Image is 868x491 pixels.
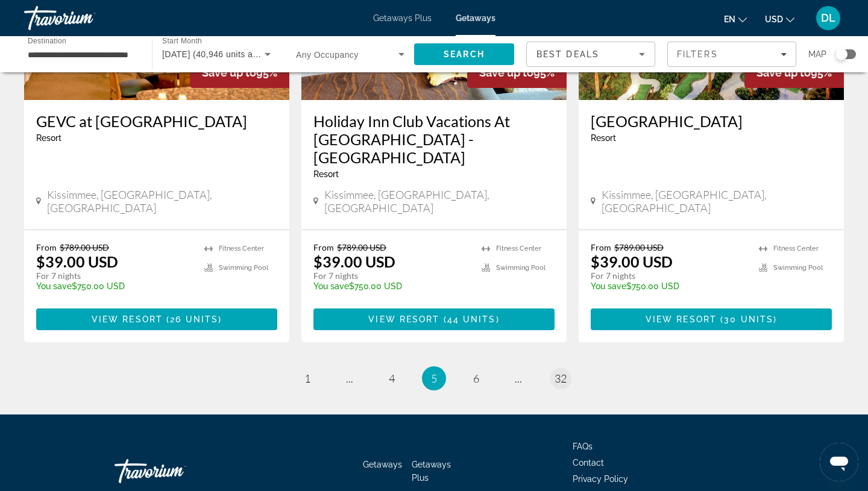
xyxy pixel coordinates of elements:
button: View Resort(26 units) [36,308,277,330]
p: $750.00 USD [313,281,470,291]
a: [GEOGRAPHIC_DATA] [591,112,832,130]
span: 26 units [170,314,218,324]
span: View Resort [92,314,163,324]
span: Save up to [756,66,811,79]
span: $789.00 USD [614,242,664,252]
span: Map [808,46,826,63]
span: ( ) [439,314,499,324]
span: USD [765,14,783,24]
span: Fitness Center [773,245,819,252]
span: View Resort [646,314,717,324]
span: en [724,14,735,24]
span: From [36,242,57,252]
div: 95% [467,57,567,88]
span: 6 [473,372,479,385]
span: Swimming Pool [773,264,823,272]
span: Any Occupancy [296,50,359,60]
button: Search [414,43,514,65]
span: Resort [36,133,61,143]
p: $39.00 USD [36,252,118,271]
a: FAQs [573,442,593,451]
span: ( ) [717,314,777,324]
a: Getaways [363,460,402,469]
div: 95% [190,57,289,88]
span: Kissimmee, [GEOGRAPHIC_DATA], [GEOGRAPHIC_DATA] [602,188,832,214]
a: Travorium [24,2,145,34]
span: You save [36,281,72,291]
a: Holiday Inn Club Vacations At [GEOGRAPHIC_DATA] - [GEOGRAPHIC_DATA] [313,112,555,166]
span: $789.00 USD [60,242,109,252]
span: 5 [431,372,437,385]
div: 95% [744,57,844,88]
span: Best Deals [536,49,599,59]
span: Fitness Center [496,245,541,252]
button: View Resort(30 units) [591,308,832,330]
p: For 7 nights [591,271,747,281]
span: 44 units [447,314,496,324]
p: $39.00 USD [591,252,673,271]
p: $39.00 USD [313,252,395,271]
span: From [591,242,611,252]
button: Change language [724,10,747,28]
a: Getaways Plus [373,13,432,23]
span: Save up to [479,66,533,79]
span: Swimming Pool [496,264,546,272]
span: Filters [677,49,718,59]
span: View Resort [368,314,439,324]
a: Getaways Plus [412,460,451,483]
span: Resort [313,169,339,179]
span: Start Month [162,37,202,45]
span: 32 [555,372,567,385]
button: Filters [667,42,796,67]
a: Go Home [115,453,235,489]
span: 30 units [724,314,773,324]
span: DL [821,12,835,24]
a: Privacy Policy [573,474,628,484]
iframe: Button to launch messaging window [820,443,858,481]
span: ... [346,372,353,385]
span: 4 [389,372,395,385]
span: From [313,242,334,252]
span: ( ) [163,314,222,324]
nav: Pagination [24,366,844,390]
span: Destination [28,37,66,45]
p: $750.00 USD [36,281,192,291]
p: For 7 nights [313,271,470,281]
span: You save [591,281,626,291]
p: $750.00 USD [591,281,747,291]
span: Kissimmee, [GEOGRAPHIC_DATA], [GEOGRAPHIC_DATA] [324,188,555,214]
span: Search [444,49,485,59]
p: For 7 nights [36,271,192,281]
input: Select destination [28,48,136,62]
span: Resort [591,133,616,143]
span: 1 [304,372,310,385]
button: Change currency [765,10,794,28]
span: You save [313,281,349,291]
span: Fitness Center [219,245,264,252]
span: $789.00 USD [337,242,386,252]
mat-select: Sort by [536,47,645,61]
span: ... [515,372,522,385]
span: Save up to [202,66,256,79]
span: Swimming Pool [219,264,268,272]
a: GEVC at [GEOGRAPHIC_DATA] [36,112,277,130]
button: User Menu [813,5,844,31]
span: Kissimmee, [GEOGRAPHIC_DATA], [GEOGRAPHIC_DATA] [47,188,277,214]
button: View Resort(44 units) [313,308,555,330]
a: Getaways [456,13,495,23]
a: Contact [573,458,604,468]
span: [DATE] (40,946 units available) [162,49,286,59]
